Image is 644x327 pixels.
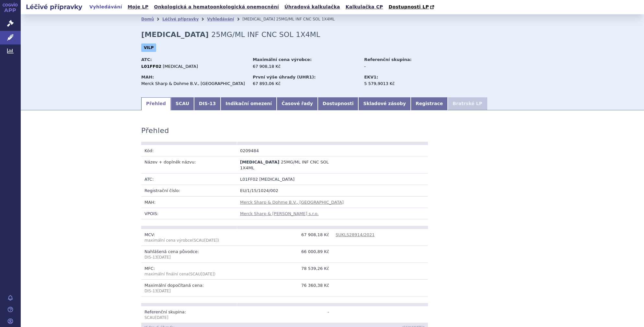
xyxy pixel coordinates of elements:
span: 25MG/ML INF CNC SOL 1X4ML [211,30,320,39]
span: VILP [141,43,156,52]
p: SCAU [144,315,234,321]
a: Vyhledávání [207,17,234,21]
a: Moje LP [126,3,150,11]
td: Nahlášená cena původce: [141,246,237,263]
td: 0209484 [237,145,332,156]
strong: EKV1: [364,75,378,79]
strong: MAH: [141,75,154,79]
td: ATC: [141,174,237,185]
a: Domů [141,17,154,21]
p: DIS-13 [144,255,234,260]
div: 67 908,18 Kč [253,64,358,69]
strong: První výše úhrady (UHR1): [253,75,316,79]
td: Název + doplněk názvu: [141,156,237,173]
a: Dostupnosti LP [386,3,437,12]
div: Merck Sharp & Dohme B.V., [GEOGRAPHIC_DATA] [141,81,247,87]
h2: Léčivé přípravky [21,2,87,11]
a: Přehled [141,97,171,110]
td: Maximální dopočítaná cena: [141,280,237,297]
span: Dostupnosti LP [388,4,429,9]
span: (SCAU ) [144,238,219,243]
strong: Maximální cena výrobce: [253,57,312,62]
td: Kód: [141,145,237,156]
a: Skladové zásoby [358,97,410,110]
a: Merck Sharp & [PERSON_NAME] s.r.o. [240,211,319,216]
span: [MEDICAL_DATA] [259,177,294,182]
td: VPOIS: [141,208,237,219]
a: Merck Sharp & Dohme B.V., [GEOGRAPHIC_DATA] [240,200,344,205]
td: MFC: [141,263,237,280]
span: (SCAU ) [189,272,215,276]
span: 25MG/ML INF CNC SOL 1X4ML [276,17,335,21]
td: 78 539,26 Kč [237,263,332,280]
strong: L01FF02 [141,64,161,69]
td: Referenční skupina: [141,306,237,323]
p: DIS-13 [144,288,234,294]
span: maximální cena výrobce [144,238,192,243]
a: Onkologická a hematoonkologická onemocnění [152,3,281,11]
a: Kalkulačka CP [344,3,385,11]
td: - [237,306,332,323]
span: [MEDICAL_DATA] [163,64,198,69]
a: Dostupnosti [318,97,359,110]
td: 76 360,38 Kč [237,280,332,297]
span: [DATE] [201,272,214,276]
a: SCAU [171,97,194,110]
a: Registrace [411,97,448,110]
strong: Referenční skupina: [364,57,411,62]
span: [DATE] [157,289,171,293]
a: Léčivé přípravky [162,17,199,21]
td: MAH: [141,196,237,208]
span: [MEDICAL_DATA] [240,160,279,164]
span: [DATE] [155,315,168,320]
td: EU/1/15/1024/002 [237,185,428,196]
a: Úhradová kalkulačka [282,3,342,11]
a: DIS-13 [194,97,221,110]
td: 67 908,18 Kč [237,229,332,246]
div: 67 893,06 Kč [253,81,358,87]
a: Časové řady [277,97,318,110]
span: [MEDICAL_DATA] [242,17,275,21]
a: SUKLS28914/2021 [336,232,375,237]
span: [DATE] [157,255,171,260]
td: MCV: [141,229,237,246]
td: Registrační číslo: [141,185,237,196]
strong: ATC: [141,57,152,62]
span: 25MG/ML INF CNC SOL 1X4ML [240,160,329,170]
span: L01FF02 [240,177,258,182]
a: Vyhledávání [87,3,124,11]
td: 66 000,89 Kč [237,246,332,263]
p: maximální finální cena [144,272,234,277]
h3: Přehled [141,127,169,135]
strong: [MEDICAL_DATA] [141,30,209,39]
span: [DATE] [204,238,218,243]
div: 5 579,9013 Kč [364,81,437,87]
div: - [364,64,437,69]
a: Indikační omezení [221,97,277,110]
